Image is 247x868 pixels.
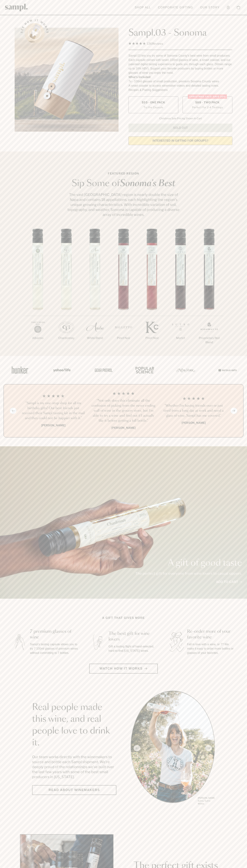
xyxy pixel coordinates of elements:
button: Watch how it works [89,664,158,674]
li: 7 / 7 [195,229,223,356]
span: 136 [147,42,152,45]
a: Add to cart [216,580,242,584]
img: Artboard_3_0b291449-6e8c-4d07-b2c2-3f3601a19cd1_x450.png [175,362,196,378]
span: $55 - One Pack [142,101,165,104]
h3: “Not only does this eliminate all the confusion of picking from the never ending wall of wine in ... [91,398,156,423]
div: 136Reviews [128,41,163,46]
li: 3 / 4 [161,391,226,430]
p: Pinot Noir [138,336,166,340]
p: Fall in love with a wine, or 7? We make it easy to order more bottles or glasses of your favorites. [187,642,236,655]
p: Pinot Noir [109,336,138,340]
a: Our Story [198,4,221,11]
button: Previous slide [10,408,16,414]
p: A gift of good taste [135,559,242,567]
li: A smart coaster to access winemaker videos and detailed tasting notes. [128,84,232,88]
li: 4 / 7 [109,229,138,352]
p: Sampl's tasting capsule allows you to try 7 100ml glasses of premium wines without committing to ... [30,642,79,655]
p: Albarino [24,336,52,340]
img: Artboard_7_5b34974b-f019-449e-91fb-745f8d0877ee_x450.png [216,362,238,378]
img: Sampl logo [5,4,28,11]
button: Next slide [231,408,237,414]
h2: Real people made this wine, and real people love to drink it. [32,702,116,749]
div: Sampl.03 lets you try some of Sonoma County's best wine from small producers. Each capsule comes ... [128,54,232,75]
h2: A gift that gives more [102,616,145,620]
p: Gift a tasting flight of hand-selected, hard-to-find [US_STATE] wines. [109,644,157,653]
h3: The best gift for wine lovers [109,631,157,642]
strong: What’s Included: [128,76,151,79]
small: Perfect For 2-4 Tastings [192,105,223,109]
li: 3 / 7 [81,229,109,352]
li: 1 / 7 [24,229,52,352]
li: 1 / 4 [21,391,86,430]
p: Chardonnay [52,336,81,340]
a: Shop All [133,4,153,11]
b: [PERSON_NAME] [111,426,136,430]
img: Artboard_1_c8cd28af-0030-4af1-819c-248e302c7f06_x450.png [9,362,31,378]
p: Proprietary Red Blend [195,336,223,345]
div: slide 1 [131,691,215,806]
b: [PERSON_NAME] [182,421,206,425]
ul: carousel [131,691,215,806]
h3: “Whether I'm having friends over or just tired from a long day at work and need a glass of wine, ... [161,403,226,418]
span: Reviews [152,42,163,45]
li: Recipes & Pairing Suggestions [128,88,232,92]
h3: Re-order more of your favorite wine [187,629,236,640]
li: Christmas Sale Pricing Shown In Cart [157,117,203,120]
p: The perfect gift for everyone from wine lovers to casual sippers. [135,571,242,576]
span: $88 - Two Pack [195,101,220,104]
a: Read about Winemakers [32,785,116,795]
p: Merlot [166,336,195,340]
img: Sampl.03 - Sonoma [15,28,119,132]
img: Artboard_6_04f9a106-072f-468a-bdd7-f11783b05722_x450.png [51,362,72,378]
button: Sold Out [128,124,232,132]
li: 7x - 100ml glasses of small production, premium Sonoma County wines [128,79,232,84]
p: Our team works directly with the winemakers to source and bottle each Sampl shipment. We’re deepl... [32,754,116,779]
p: Featured Region [66,171,181,176]
em: Sonoma's Best [120,179,175,188]
h1: Sampl.03 - Sonoma [128,28,232,38]
h3: 7 premium glasses of wine [30,629,79,640]
li: 6 / 7 [166,229,195,352]
h3: “Sampl is my one-stop shop for all my birthday gifts! Our best friends just received their Sampl ... [21,401,86,421]
h2: Sip Some of [66,179,181,188]
img: Artboard_4_28b4d326-c26e-48f9-9c80-911f17d6414e_x450.png [133,362,155,378]
a: Corporate Gifting [156,4,195,11]
p: [PERSON_NAME] Sutro, Sutro Wines [198,797,215,805]
p: The vast [GEOGRAPHIC_DATA] region is nearly double the size of Napa and contains 18 appellations,... [66,192,181,217]
li: 2 / 7 [52,229,81,352]
small: Try the Capsule [143,105,163,109]
a: interested in gifting for groups? [128,136,232,145]
div: Christmas SALE! Save 20% [188,94,227,99]
button: See how it works [25,23,45,43]
li: 2 / 4 [91,391,156,430]
p: White Blend [81,336,109,340]
li: 5 / 7 [138,229,166,352]
b: [PERSON_NAME] [41,424,65,427]
img: Artboard_5_7fdae55a-36fd-43f7-8bfd-f74a06a2878e_x450.png [92,362,114,378]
